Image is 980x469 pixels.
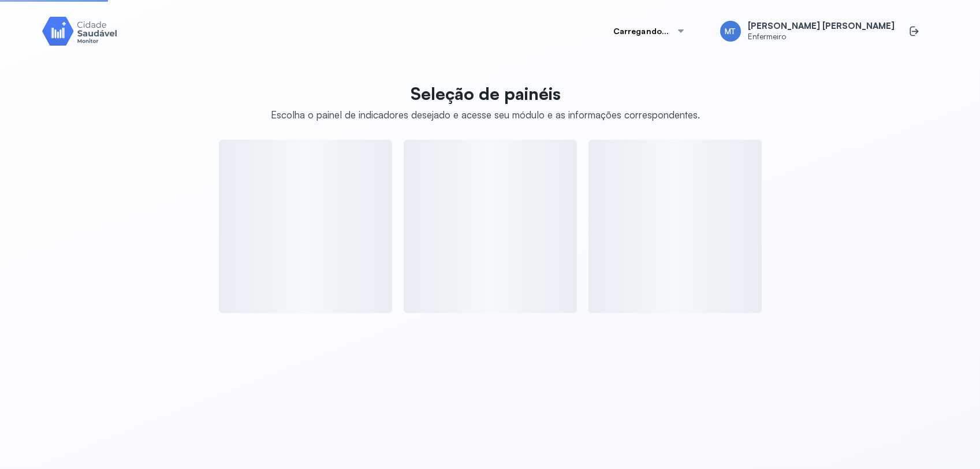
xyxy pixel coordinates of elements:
span: [PERSON_NAME] [PERSON_NAME] [748,21,895,32]
button: Carregando... [599,20,699,43]
p: Seleção de painéis [271,83,700,104]
span: Enfermeiro [748,32,895,42]
img: Logotipo do produto Monitor [42,14,117,47]
span: MT [725,27,735,36]
div: Escolha o painel de indicadores desejado e acesse seu módulo e as informações correspondentes. [271,109,700,121]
